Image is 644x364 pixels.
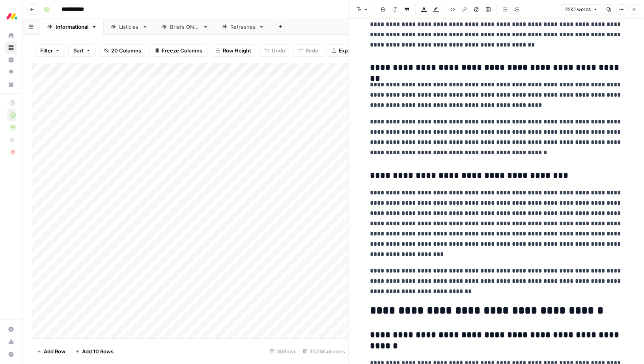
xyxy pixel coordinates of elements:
div: Briefs ONLY [170,23,200,31]
span: 2241 words [565,6,591,13]
a: Browse [5,41,17,54]
span: Filter [40,47,53,54]
span: 20 Columns [111,47,141,54]
a: Informational [40,19,104,35]
a: Your Data [5,78,17,91]
a: Listicles [104,19,155,35]
span: Add 10 Rows [82,347,114,355]
button: Sort [68,44,96,57]
div: Listicles [119,23,139,31]
div: 17/20 Columns [300,345,348,358]
button: 20 Columns [99,44,146,57]
a: Briefs ONLY [155,19,215,35]
a: Settings [5,323,17,336]
button: Freeze Columns [149,44,207,57]
span: Row Height [223,47,251,54]
button: Add 10 Rows [70,345,118,358]
span: Export CSV [339,47,367,54]
button: Export CSV [327,44,372,57]
button: 2241 words [562,4,601,15]
a: Opportunities [5,66,17,78]
span: Add Row [44,347,65,355]
img: Monday.com Logo [5,9,19,23]
span: Freeze Columns [162,47,202,54]
button: Help + Support [5,348,17,361]
button: Undo [259,44,290,57]
a: Usage [5,336,17,348]
div: Informational [56,23,88,31]
div: 30 Rows [267,345,300,358]
span: Redo [306,47,318,54]
a: Refreshes [215,19,271,35]
span: Sort [73,47,84,54]
button: Row Height [211,44,256,57]
a: Home [5,29,17,42]
a: Insights [5,54,17,66]
span: Undo [272,47,285,54]
button: Filter [35,44,65,57]
div: Refreshes [230,23,256,31]
button: Redo [293,44,323,57]
button: Add Row [32,345,70,358]
button: Workspace: Monday.com [5,6,17,26]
